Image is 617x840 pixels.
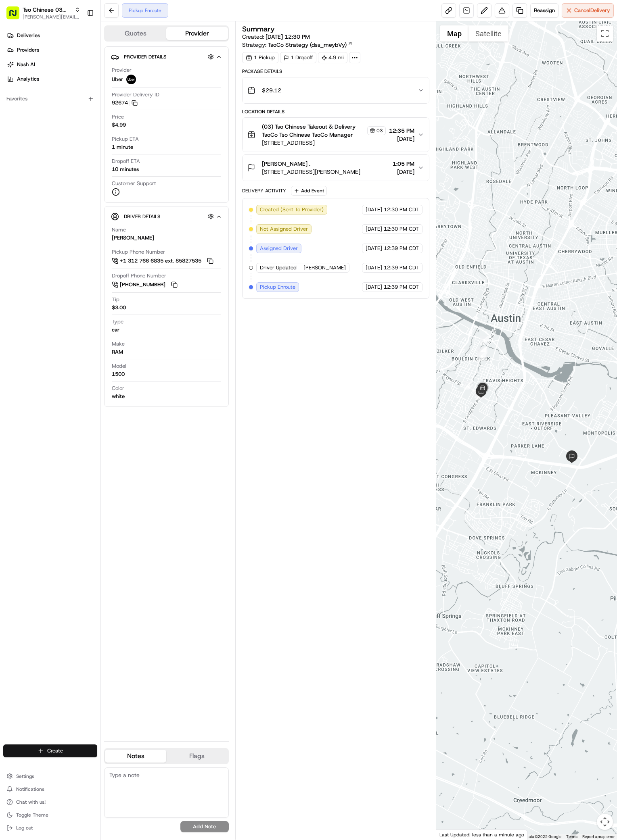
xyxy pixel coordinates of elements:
button: Reassign [530,3,558,18]
img: 8571987876998_91fb9ceb93ad5c398215_72.jpg [17,77,31,92]
button: Provider Details [111,50,222,63]
span: [PERSON_NAME] (Store Manager) [25,125,106,131]
span: Create [47,747,63,755]
span: [DATE] 12:30 PM [266,33,310,40]
a: Deliveries [3,29,100,42]
span: Notifications [16,786,44,792]
div: Package Details [242,68,430,75]
div: 4.9 mi [318,52,347,63]
a: Nash AI [3,58,100,71]
span: Tip [112,296,119,303]
div: Past conversations [8,105,54,111]
button: Show street map [440,25,469,42]
span: Make [112,340,125,348]
span: Customer Support [112,180,156,187]
img: Antonia (Store Manager) [8,117,21,130]
button: Tso Chinese 03 TsoCo [23,6,71,14]
div: 6 [464,381,473,390]
a: Providers [3,44,100,56]
span: [DATE] [389,135,414,143]
span: Cancel Delivery [574,7,610,14]
button: Settings [3,771,97,782]
div: [PERSON_NAME] [112,234,154,242]
span: Provider Delivery ID [112,91,159,98]
h3: Summary [242,25,275,33]
span: [DATE] [393,168,414,176]
span: Reassign [534,7,555,14]
button: [PERSON_NAME] .[STREET_ADDRESS][PERSON_NAME]1:05 PM[DATE] [243,155,429,181]
button: Notes [105,750,166,763]
span: Pickup Enroute [260,283,295,291]
span: Deliveries [17,32,40,39]
a: TsoCo Strategy (dss_meybVy) [268,41,353,49]
span: Nash AI [17,61,35,68]
span: 12:30 PM CDT [384,206,419,213]
span: Pylon [80,200,98,206]
a: 💻API Documentation [65,177,133,192]
span: Toggle Theme [16,812,48,818]
a: Analytics [3,73,100,85]
span: Knowledge Base [16,180,62,188]
span: Log out [16,825,33,831]
button: Provider [166,27,228,40]
span: Assigned Driver [260,245,298,252]
p: Welcome 👋 [8,32,147,45]
span: [PERSON_NAME] [303,264,346,271]
img: uber-new-logo.jpeg [126,75,136,84]
span: Driver Details [124,213,160,220]
button: CancelDelivery [562,3,614,18]
div: We're available if you need us! [36,85,111,92]
img: 1736555255976-a54dd68f-1ca7-489b-9aae-adbdc363a1c4 [16,147,23,154]
span: Dropoff ETA [112,158,140,165]
div: 10 minutes [112,166,139,173]
div: 5 [477,352,486,361]
div: 8 [476,391,485,400]
button: Quotes [105,27,166,40]
a: 📗Knowledge Base [5,177,65,192]
span: Type [112,318,123,325]
span: Uber [112,76,123,83]
span: Name [112,226,126,233]
button: Map camera controls [597,814,613,830]
div: 1 Dropoff [280,52,316,63]
div: $3.00 [112,304,126,311]
a: [PHONE_NUMBER] [112,280,179,289]
div: Strategy: [242,41,353,49]
button: (03) Tso Chinese Takeout & Delivery TsoCo Tso Chinese TsoCo Manager03[STREET_ADDRESS]12:35 PM[DATE] [243,118,429,152]
span: Provider [112,67,132,74]
div: 1 [480,336,489,345]
img: 1736555255976-a54dd68f-1ca7-489b-9aae-adbdc363a1c4 [8,77,23,92]
img: Google [438,829,465,840]
button: 92674 [112,99,138,106]
span: 12:35 PM [389,127,414,135]
div: 1 minute [112,144,133,151]
div: 1500 [112,371,125,378]
a: +1 312 766 6835 ext. 85827535 [112,256,215,265]
span: • [108,125,111,131]
span: 12:39 PM CDT [384,283,419,291]
button: Notifications [3,784,97,795]
span: Price [112,113,124,121]
button: Chat with us! [3,796,97,808]
span: Wisdom [PERSON_NAME] [25,147,86,153]
span: [DATE] [92,147,109,153]
button: [PERSON_NAME][EMAIL_ADDRESS][DOMAIN_NAME] [23,14,80,20]
button: Toggle Theme [3,809,97,821]
div: 💻 [68,181,75,188]
span: Chat with us! [16,799,46,805]
span: TsoCo Strategy (dss_meybVy) [268,41,347,49]
div: white [112,393,125,400]
span: Pickup ETA [112,135,139,143]
span: [DATE] [366,225,382,233]
a: Report a map error [582,834,615,839]
div: Delivery Activity [242,188,286,194]
span: Providers [17,46,39,54]
span: [PERSON_NAME] . [262,160,310,168]
button: Start new chat [137,79,147,89]
span: 1:05 PM [393,160,414,168]
span: Not Assigned Driver [260,225,308,233]
div: car [112,326,119,333]
div: 1 Pickup [242,52,278,63]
